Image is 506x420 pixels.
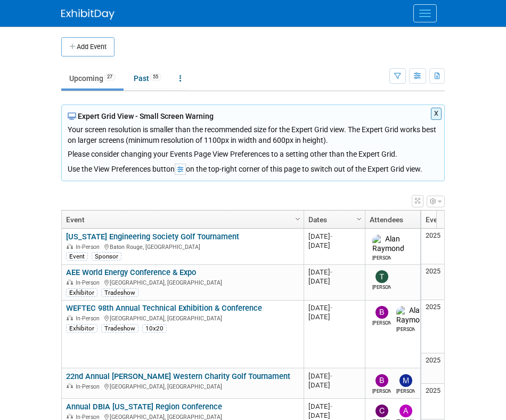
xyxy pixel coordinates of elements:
[66,232,239,241] a: [US_STATE] Engineering Society Golf Tournament
[330,372,332,380] span: -
[66,324,97,333] div: Exhibitor
[126,68,169,88] a: Past55
[308,371,360,381] div: [DATE]
[376,306,388,319] img: Bobby Oyenarte
[308,241,360,250] div: [DATE]
[421,229,470,264] td: 2025
[67,244,73,249] img: In-Person Event
[370,211,464,229] a: Attendees
[399,405,412,417] img: Alexander Ciasca
[396,387,415,395] div: Myers Carpenter
[413,4,437,22] button: Menu
[426,211,463,229] a: Event Year
[330,304,332,312] span: -
[61,9,115,20] img: ExhibitDay
[372,319,391,327] div: Bobby Oyenarte
[396,306,428,325] img: Alan Raymond
[308,411,360,420] div: [DATE]
[101,324,138,333] div: Tradeshow
[66,303,262,313] a: WEFTEC 98th Annual Technical Exhibition & Conference
[66,211,297,229] a: Event
[421,300,470,353] td: 2025
[76,279,103,286] span: In-Person
[68,159,438,175] div: Use the View Preferences button on the top-right corner of this page to switch out of the Expert ...
[76,383,103,390] span: In-Person
[372,387,391,395] div: Branden Peterson
[61,37,115,56] button: Add Event
[292,211,304,227] a: Column Settings
[376,270,388,283] img: Tod Green
[431,108,442,120] button: X
[66,313,299,322] div: [GEOGRAPHIC_DATA], [GEOGRAPHIC_DATA]
[308,268,360,277] div: [DATE]
[66,371,290,381] a: 22nd Annual [PERSON_NAME] Western Charity Golf Tournament
[308,303,360,312] div: [DATE]
[376,374,388,387] img: Branden Peterson
[66,278,299,287] div: [GEOGRAPHIC_DATA], [GEOGRAPHIC_DATA]
[67,315,73,320] img: In-Person Event
[76,244,103,251] span: In-Person
[66,242,299,251] div: Baton Rouge, [GEOGRAPHIC_DATA]
[421,353,470,384] td: 2025
[355,215,363,223] span: Column Settings
[308,211,358,229] a: Dates
[376,405,388,417] img: Cameron Kenyon
[308,402,360,411] div: [DATE]
[330,268,332,276] span: -
[68,122,438,159] div: Your screen resolution is smaller than the recommended size for the Expert Grid view. The Expert ...
[104,73,116,81] span: 27
[293,215,302,223] span: Column Settings
[67,414,73,419] img: In-Person Event
[66,268,196,277] a: AEE World Energy Conference & Expo
[76,315,103,322] span: In-Person
[66,288,97,297] div: Exhibitor
[396,325,415,333] div: Alan Raymond
[92,252,121,261] div: Sponsor
[308,312,360,321] div: [DATE]
[68,146,438,159] div: Please consider changing your Events Page View Preferences to a setting other than the Expert Grid.
[330,402,332,410] span: -
[150,73,161,81] span: 55
[372,235,404,254] img: Alan Raymond
[66,382,299,391] div: [GEOGRAPHIC_DATA], [GEOGRAPHIC_DATA]
[308,232,360,241] div: [DATE]
[330,232,332,240] span: -
[372,254,391,262] div: Alan Raymond
[421,384,470,419] td: 2025
[308,381,360,390] div: [DATE]
[142,324,167,333] div: 10x20
[67,279,73,285] img: In-Person Event
[66,252,88,261] div: Event
[61,68,124,88] a: Upcoming27
[68,111,438,122] div: Expert Grid View - Small Screen Warning
[354,211,365,227] a: Column Settings
[101,288,138,297] div: Tradeshow
[67,383,73,389] img: In-Person Event
[421,264,470,300] td: 2025
[66,402,222,411] a: Annual DBIA [US_STATE] Region Conference
[308,277,360,286] div: [DATE]
[372,283,391,291] div: Tod Green
[399,374,412,387] img: Myers Carpenter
